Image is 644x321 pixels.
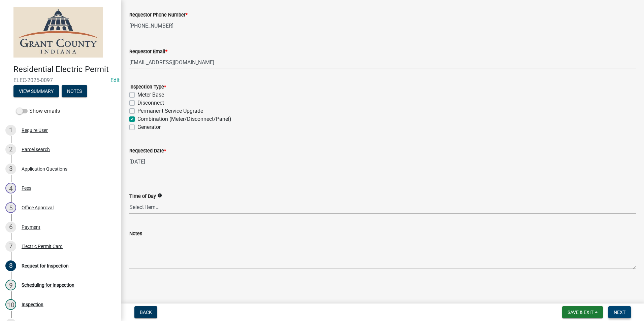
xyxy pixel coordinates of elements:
div: 8 [5,260,16,271]
button: Notes [62,85,87,97]
wm-modal-confirm: Edit Application Number [110,77,120,83]
div: Application Questions [22,167,67,171]
button: View Summary [13,85,59,97]
div: 10 [5,299,16,310]
span: Next [614,310,625,315]
wm-modal-confirm: Summary [13,89,59,94]
label: Meter Base [137,91,164,99]
div: 7 [5,241,16,252]
label: Requested Date [129,149,166,153]
div: Electric Permit Card [22,244,63,249]
label: Inspection Type [129,85,166,90]
div: 5 [5,202,16,213]
span: Back [140,310,152,315]
div: Office Approval [22,205,54,210]
label: Show emails [16,107,60,115]
div: Scheduling for Inspection [22,283,74,287]
a: Edit [110,77,120,83]
div: Request for Inspection [22,263,69,268]
div: Parcel search [22,147,50,152]
button: Save & Exit [562,306,603,318]
span: Save & Exit [568,310,593,315]
div: 4 [5,183,16,193]
label: Combination (Meter/Disconnect/Panel) [137,115,231,123]
label: Requestor Phone Number [129,13,188,17]
i: info [157,193,162,198]
img: Grant County, Indiana [13,7,103,58]
div: Inspection [22,302,43,307]
div: 1 [5,125,16,136]
div: 9 [5,280,16,290]
div: 2 [5,144,16,155]
span: ELEC-2025-0097 [13,77,108,83]
div: Require User [22,128,48,133]
div: Fees [22,186,31,190]
h4: Residential Electric Permit [13,65,116,74]
div: Payment [22,225,40,229]
label: Notes [129,231,142,236]
label: Disconnect [137,99,164,107]
button: Next [608,306,631,318]
wm-modal-confirm: Notes [62,89,87,94]
label: Permanent Service Upgrade [137,107,203,115]
button: Back [134,306,157,318]
div: 3 [5,164,16,174]
label: Requestor Email [129,49,167,54]
label: Time of Day [129,194,156,199]
div: 6 [5,222,16,233]
label: Generator [137,123,161,131]
input: mm/dd/yyyy [129,155,191,169]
